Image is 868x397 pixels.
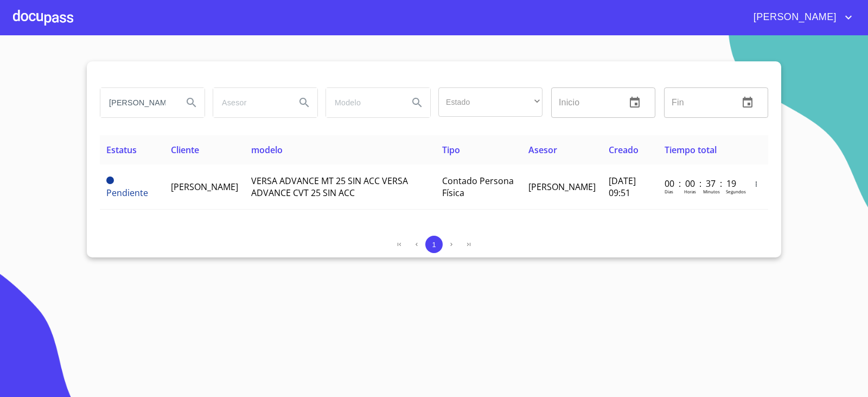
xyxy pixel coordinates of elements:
[665,188,673,194] p: Dias
[251,175,408,199] span: VERSA ADVANCE MT 25 SIN ACC VERSA ADVANCE CVT 25 SIN ACC
[171,144,199,156] span: Cliente
[684,188,696,194] p: Horas
[326,88,400,117] input: search
[425,236,443,253] button: 1
[665,178,738,190] p: 00 : 00 : 37 : 19
[609,175,636,199] span: [DATE] 09:51
[609,144,639,156] span: Creado
[726,188,746,194] p: Segundos
[251,144,283,156] span: modelo
[528,144,557,156] span: Asesor
[291,90,317,116] button: Search
[106,177,114,184] span: Pendiente
[106,187,148,199] span: Pendiente
[178,90,205,116] button: Search
[432,241,436,249] span: 1
[745,9,855,26] button: account of current user
[442,175,514,199] span: Contado Persona Física
[745,9,842,26] span: [PERSON_NAME]
[404,90,430,116] button: Search
[106,144,137,156] span: Estatus
[100,88,174,117] input: search
[438,87,542,117] div: ​
[213,88,287,117] input: search
[703,188,720,194] p: Minutos
[528,181,596,193] span: [PERSON_NAME]
[171,181,238,193] span: [PERSON_NAME]
[442,144,460,156] span: Tipo
[665,144,717,156] span: Tiempo total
